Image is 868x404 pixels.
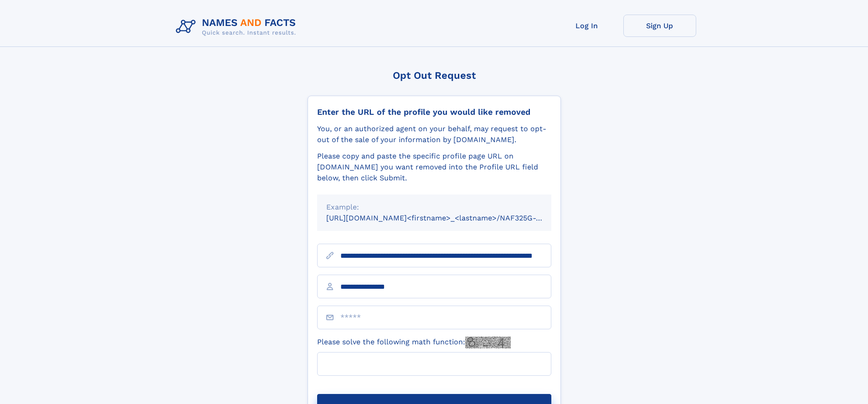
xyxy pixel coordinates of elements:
[326,214,569,222] small: [URL][DOMAIN_NAME]<firstname>_<lastname>/NAF325G-xxxxxxxx
[317,123,551,145] div: You, or an authorized agent on your behalf, may request to opt-out of the sale of your informatio...
[550,15,623,37] a: Log In
[172,15,303,39] img: Logo Names and Facts
[317,337,511,348] label: Please solve the following math function:
[308,70,561,81] div: Opt Out Request
[326,202,542,213] div: Example:
[623,15,696,37] a: Sign Up
[317,151,551,184] div: Please copy and paste the specific profile page URL on [DOMAIN_NAME] you want removed into the Pr...
[317,107,551,117] div: Enter the URL of the profile you would like removed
